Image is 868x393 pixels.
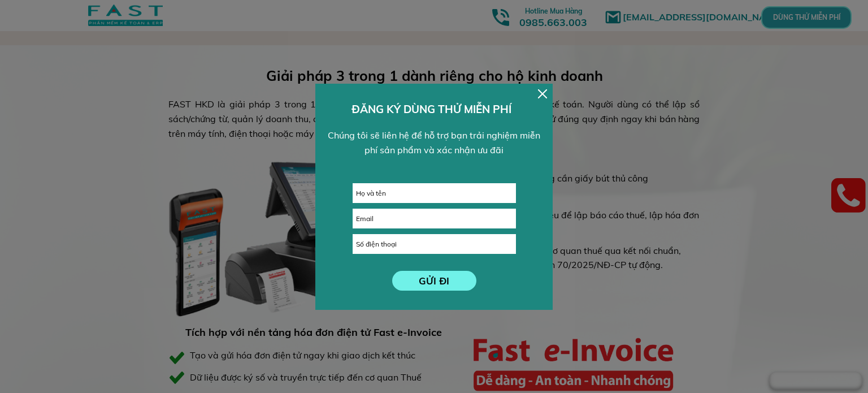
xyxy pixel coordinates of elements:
[353,209,515,228] input: Email
[392,271,476,291] p: GỬI ĐI
[353,184,515,202] input: Họ và tên
[351,101,517,118] h3: ĐĂNG KÝ DÙNG THỬ MIỄN PHÍ
[323,128,546,157] div: Chúng tôi sẽ liên hệ để hỗ trợ bạn trải nghiệm miễn phí sản phẩm và xác nhận ưu đãi
[353,235,515,253] input: Số điện thoại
